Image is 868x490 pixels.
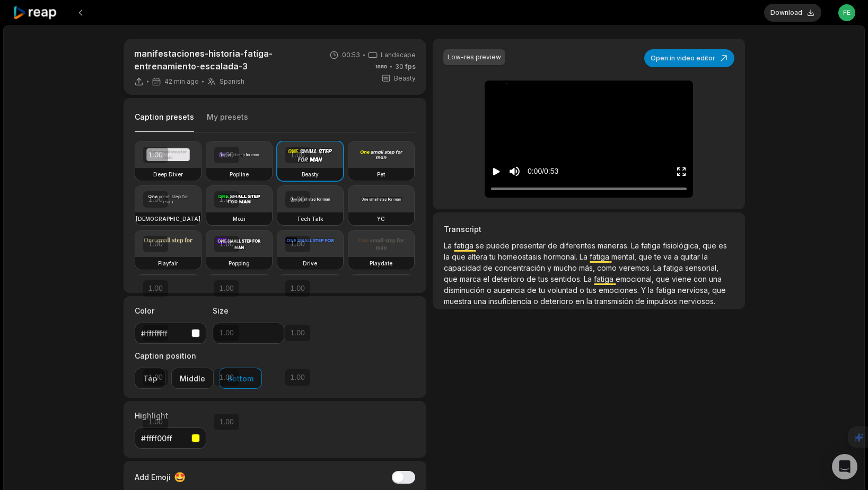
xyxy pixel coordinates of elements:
span: de [548,241,559,250]
span: deterioro [492,274,527,283]
span: fatiga [454,241,476,250]
span: una [474,297,488,306]
span: te [654,252,663,261]
span: como [597,263,619,272]
h3: Playdate [370,259,392,268]
span: La [631,241,641,250]
span: la [586,297,594,306]
span: Spanish [220,77,244,86]
button: Middle [171,368,214,389]
span: impulsos [647,297,679,306]
span: 42 min ago [164,77,199,86]
span: puede [486,241,512,250]
span: una [709,274,722,283]
h3: Mozi [233,215,246,223]
label: Color [135,305,206,316]
span: de [527,274,538,283]
span: La [444,241,454,250]
span: transmisión [594,297,635,306]
span: se [476,241,486,250]
span: que [703,241,718,250]
div: Open Intercom Messenger [832,454,857,479]
span: emociones. [599,286,641,295]
span: Y [641,286,648,295]
span: capacidad [444,263,483,272]
button: #ffffffff [135,323,206,344]
span: 30 [395,62,416,72]
button: #ffff00ff [135,427,206,449]
span: mucho [554,263,579,272]
span: de [483,263,495,272]
span: La [653,263,663,272]
span: maneras. [598,241,631,250]
button: Caption presets [135,112,194,132]
div: Low-res preview [448,52,501,62]
span: 00:53 [342,50,360,60]
span: o [533,297,540,306]
span: nerviosos. [679,297,715,306]
span: Landscape [381,50,416,60]
span: que [712,286,726,295]
span: que [638,252,654,261]
span: que [444,274,460,283]
span: tu [489,252,498,261]
span: deterioro [540,297,575,306]
div: 0:00 / 0:53 [528,166,558,177]
button: Mute sound [508,165,521,178]
button: My presets [207,112,248,132]
span: o [487,286,494,295]
span: la [702,252,708,261]
span: viene [672,274,694,283]
span: de [635,297,647,306]
span: que altera [452,252,489,261]
span: Add Emoji [135,471,171,483]
span: tu [539,286,547,295]
span: fisiológica, [663,241,703,250]
span: sensorial, [685,263,718,272]
button: Top [135,368,166,389]
h3: Beasty [302,170,319,179]
span: fatiga [641,241,663,250]
span: tus [538,274,550,283]
span: muestra [444,297,474,306]
div: #ffffffff [141,328,187,339]
span: ausencia [494,286,527,295]
h3: Deep Diver [153,170,183,179]
span: emocional, [616,274,656,283]
span: más, [579,263,597,272]
span: nerviosa, [678,286,712,295]
div: #ffff00ff [141,433,187,444]
span: en [575,297,586,306]
span: de [527,286,539,295]
h3: Popline [230,170,249,179]
span: veremos. [619,263,653,272]
h3: Pet [377,170,385,179]
h3: Transcript [444,224,733,235]
span: la [648,286,656,295]
span: o [580,286,586,295]
span: La [584,274,594,283]
h3: Popping [229,259,250,268]
span: y [547,263,554,272]
span: con [694,274,709,283]
span: que [656,274,672,283]
span: el [483,274,492,283]
span: va [663,252,674,261]
span: 🤩 [174,470,186,484]
button: Enter Fullscreen [676,162,687,181]
span: mental, [611,252,638,261]
button: Play video [491,162,502,181]
span: disminución [444,286,487,295]
span: marca [460,274,483,283]
span: fatiga [594,274,616,283]
label: Highlight [135,410,206,421]
span: fatiga [663,263,685,272]
p: manifestaciones-historia-fatiga-entrenamiento-escalada-3 [134,47,317,73]
span: presentar [512,241,548,250]
label: Caption position [135,350,262,361]
span: tus [586,286,599,295]
span: hormonal. [543,252,580,261]
span: concentración [495,263,547,272]
label: Size [213,305,284,316]
h3: Drive [303,259,317,268]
